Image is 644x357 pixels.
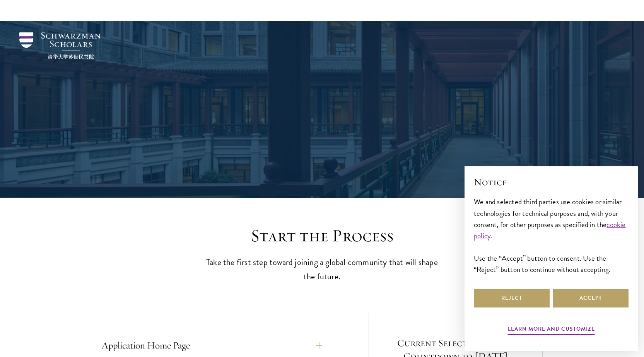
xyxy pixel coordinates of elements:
h2: Start the Process [202,225,442,247]
div: We and selected third parties use cookies or similar technologies for technical purposes and, wit... [474,196,629,275]
button: Reject [474,289,550,307]
button: Learn more and customize [508,324,595,336]
a: cookie policy [474,219,626,241]
button: Application Home Page [102,336,322,355]
button: Accept [553,289,629,307]
img: Schwarzman Scholars [19,32,101,59]
h2: Notice [474,176,629,189]
p: Take the first step toward joining a global community that will shape the future. [202,255,442,284]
